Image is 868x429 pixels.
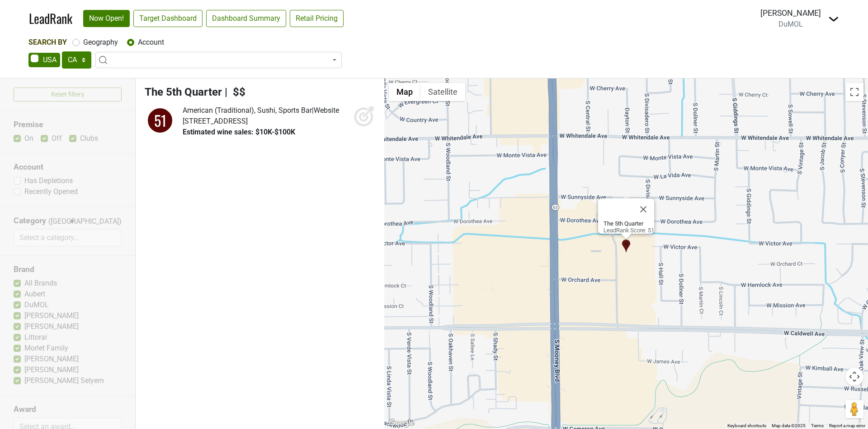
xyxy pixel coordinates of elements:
[389,83,420,101] button: Show street map
[829,423,865,428] a: Report a map error
[845,400,863,418] button: Drag Pegman onto the map to open Street View
[290,10,344,27] a: Retail Pricing
[604,220,654,234] div: LeadRank Score: 51
[387,417,416,429] img: Google
[314,106,339,115] a: Website
[133,10,203,27] a: Target Dashboard
[772,423,806,428] span: Map data ©2025
[727,423,766,429] button: Keyboard shortcuts
[28,38,67,46] span: Search By
[183,106,312,115] span: American (Traditional), Sushi, Sports Bar
[621,239,631,254] div: The 5th Quarter
[146,107,174,134] div: 51
[387,417,416,429] a: Open this area in Google Maps (opens a new window)
[845,83,863,101] button: Toggle fullscreen view
[604,220,643,227] b: The 5th Quarter
[145,105,175,136] img: quadrant_split.svg
[225,86,245,98] span: | $$
[420,83,465,101] button: Show satellite imagery
[760,7,821,19] div: [PERSON_NAME]
[83,10,130,27] a: Now Open!
[206,10,286,27] a: Dashboard Summary
[183,128,295,136] span: Estimated wine sales: $10K-$100K
[183,105,339,116] div: |
[845,368,863,386] button: Map camera controls
[828,14,839,24] img: Dropdown Menu
[183,117,248,125] span: [STREET_ADDRESS]
[632,198,654,220] button: Close
[83,37,118,48] label: Geography
[29,9,72,28] a: LeadRank
[811,423,824,428] a: Terms (opens in new tab)
[778,20,803,28] span: DuMOL
[145,86,222,98] span: The 5th Quarter
[138,37,164,48] label: Account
